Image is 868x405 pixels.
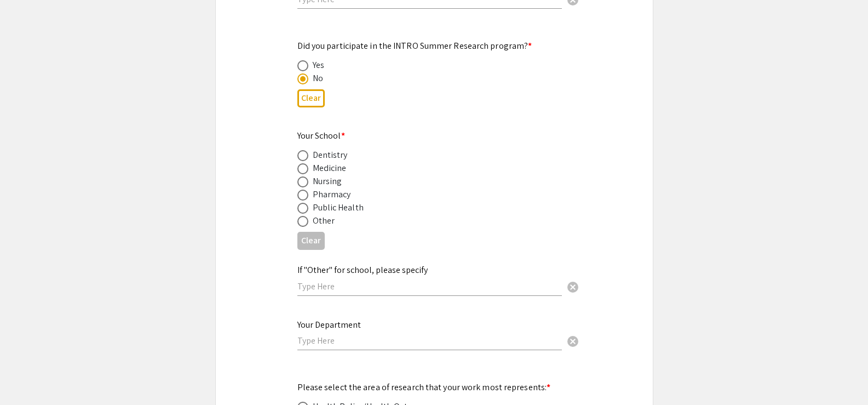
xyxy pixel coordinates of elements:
div: No [313,72,323,85]
button: Clear [297,89,325,107]
mat-label: Your Department [297,319,361,330]
iframe: Chat [8,356,47,397]
div: Dentistry [313,149,348,162]
button: Clear [297,232,325,250]
mat-label: Did you participate in the INTRO Summer Research program? [297,40,532,52]
button: Clear [562,330,584,352]
mat-label: Please select the area of research that your work most represents: [297,381,551,393]
div: Other [313,214,335,227]
input: Type Here [297,335,562,346]
span: cancel [566,281,579,294]
div: Nursing [313,175,342,188]
div: Public Health [313,201,364,214]
mat-label: Your School [297,130,345,141]
div: Pharmacy [313,188,351,201]
div: Yes [313,59,324,72]
mat-label: If "Other" for school, please specify [297,264,428,276]
input: Type Here [297,281,562,292]
div: Medicine [313,162,347,175]
button: Clear [562,275,584,297]
span: cancel [566,335,579,348]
